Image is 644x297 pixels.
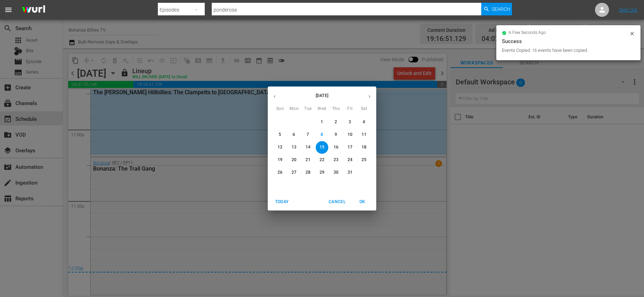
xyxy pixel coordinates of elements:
[302,105,314,112] span: Tue
[320,170,324,175] p: 29
[316,105,328,112] span: Wed
[321,119,323,125] p: 1
[279,132,281,138] p: 5
[281,92,363,99] p: [DATE]
[306,157,310,163] p: 21
[274,129,286,141] button: 5
[293,132,295,138] p: 6
[307,132,309,138] p: 7
[274,154,286,166] button: 19
[292,170,296,175] p: 27
[358,105,370,112] span: Sat
[509,30,546,36] span: a few seconds ago
[492,3,510,15] span: Search
[302,129,314,141] button: 7
[344,105,356,112] span: Fri
[358,116,370,129] button: 4
[292,157,296,163] p: 20
[351,196,373,208] button: OK
[330,116,342,129] button: 2
[344,141,356,154] button: 17
[288,129,300,141] button: 6
[344,154,356,166] button: 24
[330,166,342,179] button: 30
[344,129,356,141] button: 10
[354,198,371,206] span: OK
[288,141,300,154] button: 13
[316,116,328,129] button: 1
[320,144,324,150] p: 15
[344,166,356,179] button: 31
[334,157,338,163] p: 23
[316,166,328,179] button: 29
[348,132,352,138] p: 10
[362,157,366,163] p: 25
[330,154,342,166] button: 23
[502,37,635,46] div: Success
[348,157,352,163] p: 24
[278,170,282,175] p: 26
[326,196,348,208] button: Cancel
[348,144,352,150] p: 17
[288,154,300,166] button: 20
[316,141,328,154] button: 15
[358,141,370,154] button: 18
[358,154,370,166] button: 25
[278,157,282,163] p: 19
[288,166,300,179] button: 27
[320,157,324,163] p: 22
[273,198,290,206] span: Today
[306,144,310,150] p: 14
[4,6,13,14] span: menu
[329,198,345,206] span: Cancel
[321,132,323,138] p: 8
[334,144,338,150] p: 16
[278,144,282,150] p: 12
[306,170,310,175] p: 28
[619,7,637,13] a: Sign Out
[349,119,351,125] p: 3
[302,141,314,154] button: 14
[363,119,365,125] p: 4
[292,144,296,150] p: 13
[335,119,337,125] p: 2
[362,132,366,138] p: 11
[502,47,628,54] div: Events Copied: 16 events have been copied.
[17,2,50,18] img: ans4CAIJ8jUAAAAAAAAAAAAAAAAAAAAAAAAgQb4GAAAAAAAAAAAAAAAAAAAAAAAAJMjXAAAAAAAAAAAAAAAAAAAAAAAAgAT5G...
[302,166,314,179] button: 28
[302,154,314,166] button: 21
[316,129,328,141] button: 8
[334,170,338,175] p: 30
[316,154,328,166] button: 22
[348,170,352,175] p: 31
[288,105,300,112] span: Mon
[335,132,337,138] p: 9
[362,144,366,150] p: 18
[274,166,286,179] button: 26
[271,196,293,208] button: Today
[330,129,342,141] button: 9
[344,116,356,129] button: 3
[330,105,342,112] span: Thu
[330,141,342,154] button: 16
[274,141,286,154] button: 12
[358,129,370,141] button: 11
[274,105,286,112] span: Sun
